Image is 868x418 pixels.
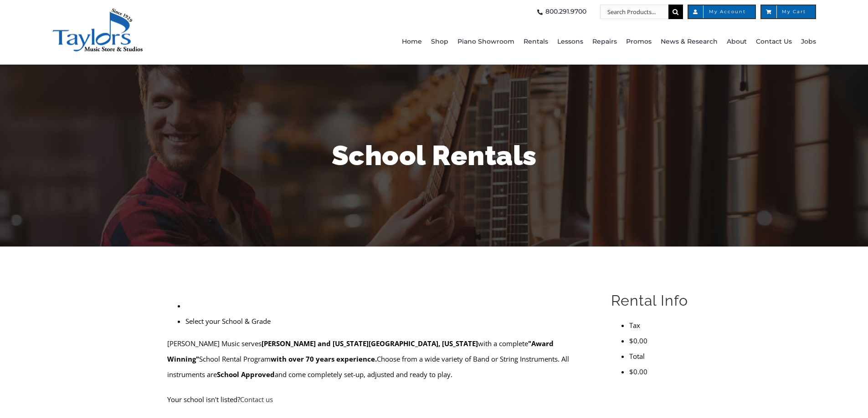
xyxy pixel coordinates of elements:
span: Jobs [801,35,816,49]
li: $0.00 [629,333,701,348]
a: My Account [688,5,756,19]
span: Piano Showroom [457,35,514,49]
li: Select your School & Grade [185,313,590,329]
input: Search Products... [600,5,668,19]
span: Promos [626,35,652,49]
a: News & Research [661,19,718,65]
a: taylors-music-store-west-chester [52,7,143,16]
span: News & Research [661,35,718,49]
p: [PERSON_NAME] Music serves with a complete School Rental Program Choose from a wide variety of Ba... [167,336,590,382]
a: My Cart [760,5,816,19]
nav: Top Right [251,5,816,19]
a: About [727,19,747,65]
a: Jobs [801,19,816,65]
a: Shop [431,19,448,65]
span: Home [402,35,422,49]
p: Your school isn't listed? [167,392,590,407]
span: Contact Us [756,35,792,49]
strong: School Approved [217,370,275,379]
span: My Cart [770,10,806,14]
strong: [PERSON_NAME] and [US_STATE][GEOGRAPHIC_DATA], [US_STATE] [262,339,478,348]
span: Repairs [592,35,617,49]
span: Shop [431,35,448,49]
span: About [727,35,747,49]
a: Repairs [592,19,617,65]
a: Contact us [240,395,273,404]
a: Piano Showroom [457,19,514,65]
li: $0.00 [629,364,701,379]
span: My Account [698,10,746,14]
li: Total [629,348,701,364]
nav: Main Menu [251,19,816,65]
h2: Rental Info [611,291,701,310]
a: Promos [626,19,652,65]
a: Home [402,19,422,65]
a: Lessons [557,19,583,65]
a: Rentals [524,19,548,65]
strong: with over 70 years experience. [271,354,377,363]
input: Search [668,5,683,19]
span: 800.291.9700 [545,5,586,19]
h1: School Rentals [168,136,701,175]
span: Rentals [524,35,548,49]
a: Contact Us [756,19,792,65]
li: Tax [629,317,701,333]
a: 800.291.9700 [534,5,586,19]
span: Lessons [557,35,583,49]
